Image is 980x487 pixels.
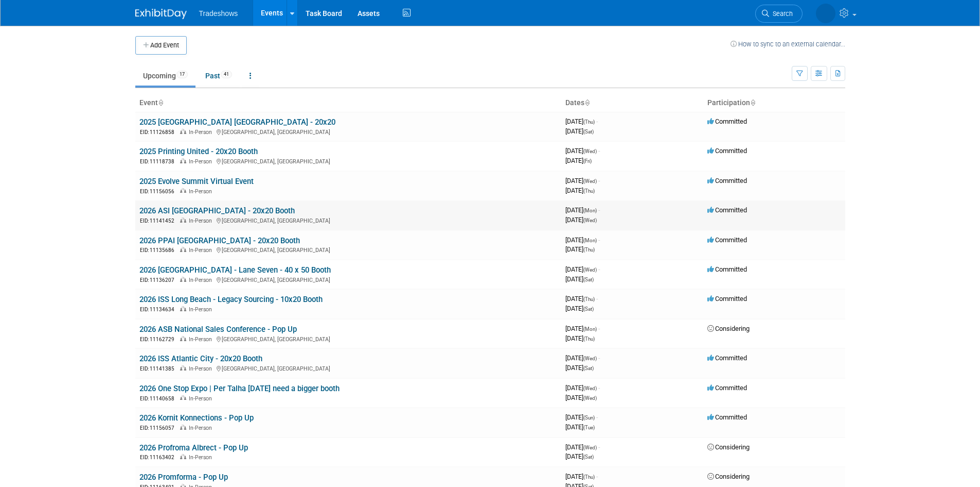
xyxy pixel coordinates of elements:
span: [DATE] [565,334,595,342]
span: [DATE] [565,452,594,460]
span: EID: 11156057 [140,425,179,431]
span: [DATE] [565,187,595,194]
span: (Wed) [583,385,597,391]
img: In-Person Event [180,158,186,163]
span: In-Person [189,217,215,224]
img: In-Person Event [180,336,186,341]
div: [GEOGRAPHIC_DATA], [GEOGRAPHIC_DATA] [139,245,557,254]
span: EID: 11163402 [140,455,179,460]
span: [DATE] [565,305,594,312]
span: (Sat) [583,129,594,135]
span: (Mon) [583,238,597,243]
span: - [596,413,598,421]
span: Committed [707,236,747,244]
img: In-Person Event [180,217,186,223]
span: In-Person [189,365,215,372]
span: In-Person [189,277,215,283]
span: - [598,206,600,214]
span: - [598,325,600,332]
span: [DATE] [565,127,594,135]
span: [DATE] [565,206,600,214]
span: (Thu) [583,336,595,342]
span: - [598,177,600,184]
span: - [598,384,600,392]
span: [DATE] [565,265,600,273]
span: EID: 11141385 [140,366,179,372]
span: - [596,117,598,125]
span: Committed [707,295,747,303]
span: (Mon) [583,208,597,213]
span: EID: 11134634 [140,307,179,312]
span: (Wed) [583,445,597,450]
span: In-Person [189,395,215,402]
a: 2026 PPAI [GEOGRAPHIC_DATA] - 20x20 Booth [139,236,300,245]
a: 2025 Printing United - 20x20 Booth [139,147,258,156]
span: Committed [707,354,747,362]
span: [DATE] [565,364,594,372]
span: [DATE] [565,275,594,283]
span: Committed [707,265,747,273]
span: In-Person [189,188,215,195]
a: Upcoming17 [135,66,195,86]
span: - [598,147,600,155]
span: Committed [707,413,747,421]
a: 2026 One Stop Expo | Per Talha [DATE] need a bigger booth [139,384,340,393]
span: Committed [707,177,747,184]
img: In-Person Event [180,247,186,252]
span: [DATE] [565,295,598,303]
a: 2026 [GEOGRAPHIC_DATA] - Lane Seven - 40 x 50 Booth [139,265,331,275]
span: Considering [707,325,750,332]
span: (Thu) [583,119,595,125]
a: Past41 [198,66,240,86]
span: - [598,236,600,244]
span: [DATE] [565,177,600,184]
span: (Thu) [583,188,595,194]
a: 2026 ASI [GEOGRAPHIC_DATA] - 20x20 Booth [139,206,295,215]
span: EID: 11118738 [140,159,179,164]
span: (Thu) [583,296,595,302]
span: (Tue) [583,425,595,430]
th: Participation [703,94,845,112]
img: In-Person Event [180,365,186,371]
img: In-Person Event [180,454,186,459]
img: In-Person Event [180,395,186,400]
span: - [598,443,600,451]
img: In-Person Event [180,277,186,282]
span: [DATE] [565,413,598,421]
span: Committed [707,206,747,214]
span: EID: 11141452 [140,218,179,224]
span: - [598,354,600,362]
span: Tradeshows [199,9,238,18]
div: [GEOGRAPHIC_DATA], [GEOGRAPHIC_DATA] [139,216,557,225]
span: [DATE] [565,443,600,451]
a: Sort by Participation Type [750,98,755,107]
th: Dates [561,94,703,112]
span: (Wed) [583,395,597,401]
a: 2025 Evolve Summit Virtual Event [139,177,254,186]
div: [GEOGRAPHIC_DATA], [GEOGRAPHIC_DATA] [139,334,557,343]
span: In-Person [189,129,215,136]
img: In-Person Event [180,306,186,311]
span: Considering [707,473,750,480]
span: In-Person [189,158,215,165]
span: (Sun) [583,415,595,421]
span: (Thu) [583,474,595,480]
span: [DATE] [565,157,592,164]
span: (Wed) [583,148,597,154]
span: 41 [221,71,232,78]
span: (Sat) [583,454,594,460]
a: 2026 Promforma - Pop Up [139,473,228,482]
span: [DATE] [565,423,595,431]
a: 2026 Profroma Albrect - Pop Up [139,443,248,452]
span: EID: 11136207 [140,277,179,283]
span: (Fri) [583,158,592,164]
span: (Thu) [583,247,595,253]
span: EID: 11162729 [140,337,179,342]
span: [DATE] [565,325,600,332]
span: Committed [707,384,747,392]
span: [DATE] [565,384,600,392]
span: In-Person [189,454,215,461]
span: - [596,295,598,303]
span: (Wed) [583,178,597,184]
a: Search [755,5,803,23]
